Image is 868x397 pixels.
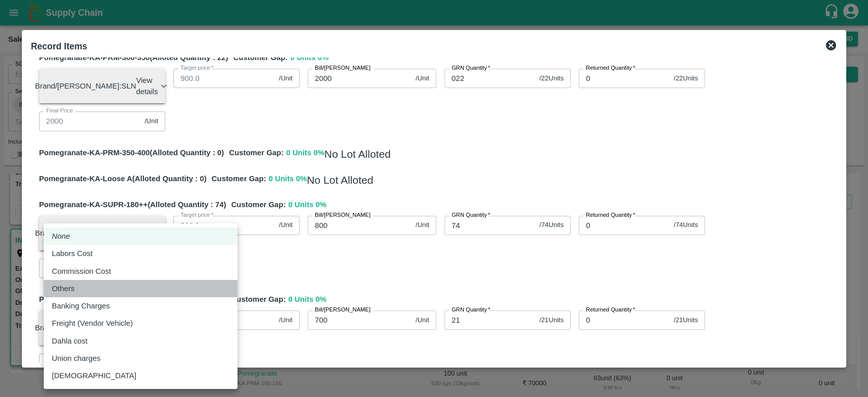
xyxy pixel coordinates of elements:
p: Banking Charges [52,300,110,311]
p: Others [52,283,75,294]
p: Labors Cost [52,248,93,259]
p: Union charges [52,353,101,364]
p: Commission Cost [52,266,111,277]
p: Dahla cost [52,335,87,347]
p: [DEMOGRAPHIC_DATA] [52,370,136,381]
em: None [52,231,70,242]
p: Freight (Vendor Vehicle) [52,318,133,329]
